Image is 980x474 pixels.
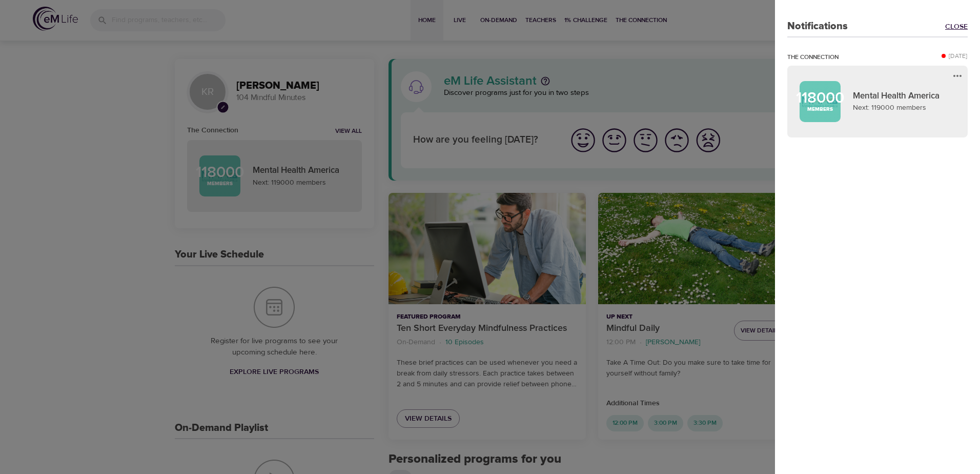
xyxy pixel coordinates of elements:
[853,103,955,113] p: Next: 119000 members
[796,90,844,106] p: 118000
[945,22,968,32] a: Close
[787,52,839,62] p: The Connection
[807,106,833,113] p: Members
[787,21,848,32] h3: Notifications
[949,51,968,61] p: [DATE]
[950,68,965,84] button: more
[853,90,955,103] p: Mental Health America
